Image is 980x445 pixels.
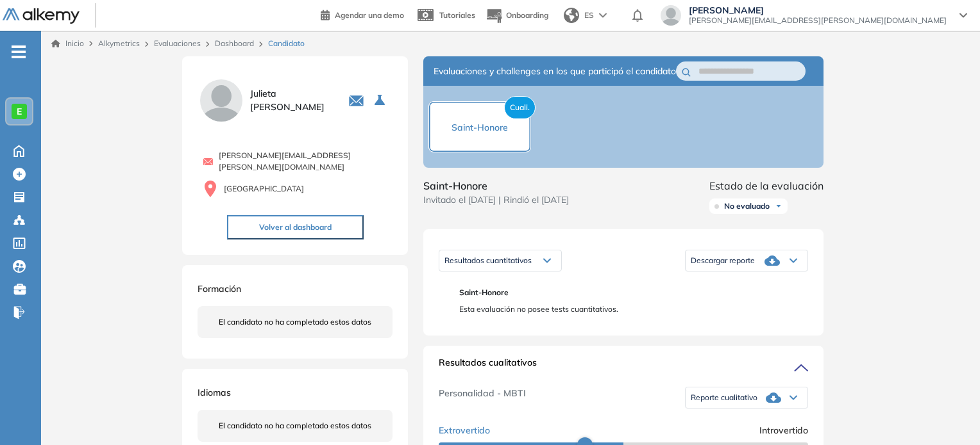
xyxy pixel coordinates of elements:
span: E [17,106,22,117]
span: [PERSON_NAME][EMAIL_ADDRESS][PERSON_NAME][DOMAIN_NAME] [219,150,393,173]
button: Volver al dashboard [227,215,364,239]
span: [PERSON_NAME][EMAIL_ADDRESS][PERSON_NAME][DOMAIN_NAME] [689,15,947,26]
span: Introvertido [759,424,808,437]
span: Formación [198,283,241,295]
span: Esta evaluación no posee tests cuantitativos. [459,303,798,315]
img: world [564,8,579,23]
span: Saint-Honore [452,122,508,133]
span: Saint-Honore [459,287,798,298]
button: Seleccione la evaluación activa [369,89,393,112]
span: Descargar reporte [691,255,755,266]
span: Resultados cuantitativos [444,255,532,265]
span: Reporte cualitativo [691,392,757,403]
span: Agendar una demo [335,10,404,20]
span: Julieta [PERSON_NAME] [250,87,333,114]
span: Candidato [268,38,305,49]
img: Logo [3,8,80,24]
span: Onboarding [506,10,548,20]
span: El candidato no ha completado estos datos [219,420,371,432]
span: ES [584,10,594,21]
a: Inicio [51,38,84,49]
span: Tutoriales [439,10,475,20]
span: No evaluado [724,201,770,211]
span: Cuali. [504,96,536,119]
a: Evaluaciones [154,38,201,48]
img: PROFILE_MENU_LOGO_USER [198,77,245,124]
span: Evaluaciones y challenges en los que participó el candidato [434,65,676,78]
span: Estado de la evaluación [709,178,824,193]
span: [GEOGRAPHIC_DATA] [224,183,304,195]
span: El candidato no ha completado estos datos [219,316,371,328]
span: Idiomas [198,387,231,398]
span: [PERSON_NAME] [689,5,947,15]
img: arrow [599,13,607,18]
a: Agendar una demo [321,6,404,22]
a: Dashboard [215,38,254,48]
img: Ícono de flecha [775,202,782,210]
span: Resultados cualitativos [439,356,537,376]
span: Saint-Honore [423,178,569,193]
span: Extrovertido [439,424,490,437]
span: Alkymetrics [98,38,140,48]
span: Invitado el [DATE] | Rindió el [DATE] [423,193,569,207]
span: Personalidad - MBTI [439,387,526,409]
i: - [12,51,26,53]
button: Onboarding [486,2,548,29]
